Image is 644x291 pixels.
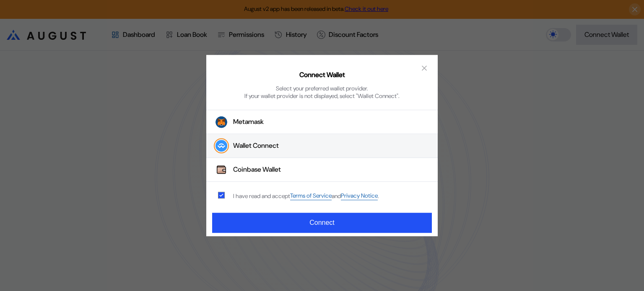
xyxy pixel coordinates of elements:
h2: Connect Wallet [299,70,345,79]
button: Wallet Connect [206,134,438,158]
button: Connect [212,213,432,233]
button: Coinbase WalletCoinbase Wallet [206,158,438,182]
img: Coinbase Wallet [216,164,227,176]
a: Terms of Service [290,192,332,200]
button: Metamask [206,110,438,134]
a: Privacy Notice [341,192,378,200]
div: If your wallet provider is not displayed, select "Wallet Connect". [244,92,400,100]
div: Wallet Connect [233,142,279,150]
div: Select your preferred wallet provider. [276,85,368,92]
button: close modal [418,62,431,75]
div: Metamask [233,118,264,126]
div: Coinbase Wallet [233,165,281,174]
span: and [332,192,341,200]
div: I have read and accept . [233,192,379,200]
